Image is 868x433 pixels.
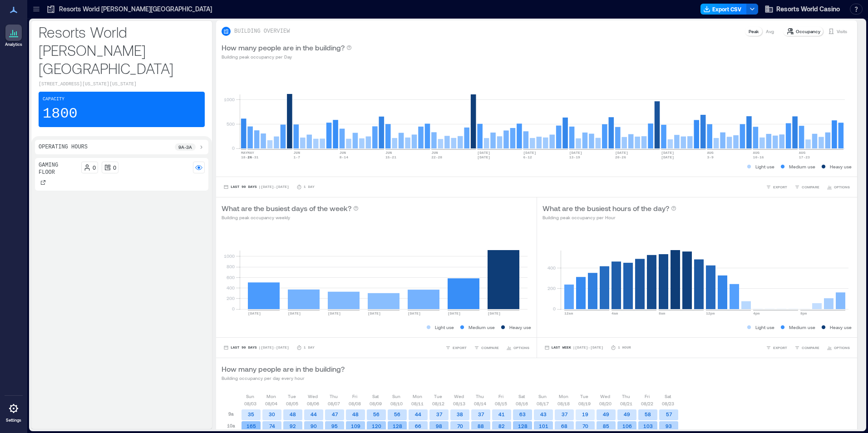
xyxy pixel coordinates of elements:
[39,81,205,88] p: [STREET_ADDRESS][US_STATE][US_STATE]
[385,155,396,159] text: 15-21
[830,324,852,331] p: Heavy use
[244,400,256,407] p: 08/03
[661,155,674,159] text: [DATE]
[540,411,547,417] text: 43
[800,311,807,315] text: 8pm
[39,143,88,151] p: Operating Hours
[498,393,503,400] p: Fri
[580,393,588,400] p: Tue
[666,411,672,417] text: 57
[372,393,379,400] p: Sat
[294,151,301,155] text: JUN
[328,311,341,315] text: [DATE]
[453,345,467,350] span: EXPORT
[266,393,276,400] p: Mon
[415,423,421,429] text: 66
[825,182,852,192] button: OPTIONS
[537,400,549,407] p: 08/17
[793,182,821,192] button: COMPARE
[232,306,235,311] tspan: 0
[516,400,528,407] p: 08/16
[766,28,774,35] p: Avg
[559,393,568,400] p: Mon
[472,343,501,352] button: COMPARE
[393,423,402,429] text: 128
[547,265,555,271] tspan: 400
[390,400,403,407] p: 08/10
[435,324,454,331] p: Light use
[523,155,532,159] text: 6-12
[436,423,442,429] text: 98
[394,411,400,417] text: 56
[457,423,463,429] text: 70
[802,184,819,190] span: COMPARE
[618,345,631,350] p: 1 Hour
[615,155,626,159] text: 20-26
[392,393,400,400] p: Sun
[600,393,610,400] p: Wed
[498,423,505,429] text: 82
[340,155,348,159] text: 8-14
[764,182,789,192] button: EXPORT
[290,423,296,429] text: 92
[373,411,380,417] text: 56
[408,311,421,315] text: [DATE]
[434,393,442,400] p: Tue
[753,311,760,315] text: 4pm
[825,343,852,352] button: OPTIONS
[39,162,78,176] p: Gaming Floor
[519,411,526,417] text: 63
[288,311,301,315] text: [DATE]
[620,400,632,407] p: 08/21
[542,203,669,214] p: What are the busiest hours of the day?
[39,23,205,77] p: Resorts World [PERSON_NAME][GEOGRAPHIC_DATA]
[645,411,651,417] text: 58
[307,400,319,407] p: 08/06
[436,411,443,417] text: 37
[542,343,605,352] button: Last Week |[DATE]-[DATE]
[308,393,318,400] p: Wed
[753,155,764,159] text: 10-16
[227,285,235,290] tspan: 400
[227,264,235,269] tspan: 800
[518,423,528,429] text: 128
[478,411,484,417] text: 37
[518,393,525,400] p: Sat
[837,28,847,35] p: Visits
[432,400,444,407] p: 08/12
[415,411,421,417] text: 44
[93,164,96,171] p: 0
[706,311,715,315] text: 12pm
[2,22,25,50] a: Analytics
[331,423,338,429] text: 95
[603,423,609,429] text: 85
[659,311,666,315] text: 8am
[222,182,291,192] button: Last 90 Days |[DATE]-[DATE]
[707,155,714,159] text: 3-9
[269,411,275,417] text: 30
[227,422,235,429] p: 10a
[513,345,529,350] span: OPTIONS
[488,311,501,315] text: [DATE]
[661,151,674,155] text: [DATE]
[457,411,463,417] text: 38
[328,400,340,407] p: 08/07
[796,28,820,35] p: Occupancy
[523,151,537,155] text: [DATE]
[444,343,469,352] button: EXPORT
[247,423,256,429] text: 165
[612,311,618,315] text: 4am
[547,285,555,291] tspan: 200
[498,411,505,417] text: 41
[372,423,381,429] text: 120
[789,163,815,170] p: Medium use
[222,203,351,214] p: What are the busiest days of the week?
[477,151,490,155] text: [DATE]
[624,411,630,417] text: 49
[478,423,484,429] text: 88
[552,306,555,311] tspan: 0
[599,400,612,407] p: 08/20
[539,423,548,429] text: 101
[764,343,789,352] button: EXPORT
[830,163,852,170] p: Heavy use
